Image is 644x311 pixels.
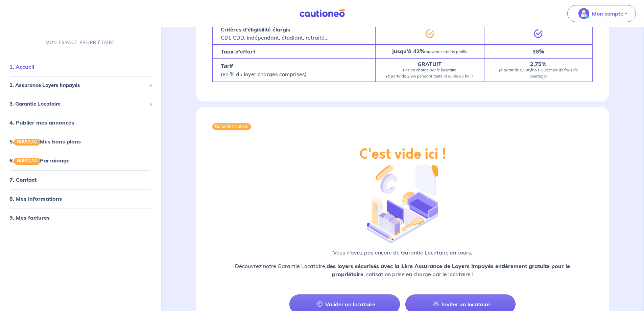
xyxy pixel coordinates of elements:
[567,5,636,22] button: illu_account_valid_menu.svgMon compte
[297,9,348,18] img: Cautioneo
[367,160,438,243] img: illu_empty_gl.png
[212,123,251,130] div: Garantie locataire
[3,97,158,111] div: 3. Garantie Locataire
[426,49,467,54] em: suivant certains profils
[221,63,233,69] strong: Tarif
[386,68,473,79] em: Pris en charge par le locataire (à partir de 2,9% pendant toute la durée du bail)
[212,248,593,257] p: Vous n’avez pas encore de Garantie Locataire en cours.
[499,68,578,79] em: (à partir de 9,90€/mois + 1€/mois de frais de courtage)
[9,82,146,89] span: 2. Assurance Loyers Impayés
[532,48,544,55] strong: 38%
[9,157,70,164] a: 6.NOUVEAUParrainage
[46,39,115,46] p: MON ESPACE PROPRIÉTAIRE
[3,79,158,92] div: 2. Assurance Loyers Impayés
[9,100,146,108] span: 3. Garantie Locataire
[9,119,74,126] a: 4. Publier mes annonces
[3,135,158,148] div: 5.NOUVEAUMes bons plans
[9,195,62,202] a: 8. Mes informations
[3,173,158,186] div: 7. Contact
[221,26,290,33] strong: Critères d’éligibilité élargis
[530,61,546,67] strong: 2,75%
[3,116,158,129] div: 4. Publier mes annonces
[212,262,593,278] p: Découvrez notre Garantie Locataire, , cotisation prise en charge par le locataire :
[359,146,446,162] h2: C'est vide ici !
[9,214,50,221] a: 9. Mes factures
[3,60,158,73] div: 1. Accueil
[392,48,425,54] strong: Jusqu’à 42%
[592,9,623,18] p: Mon compte
[3,210,158,224] div: 9. Mes factures
[221,62,307,78] p: (en % du loyer charges comprises)
[327,263,570,277] strong: des loyers sécurisés avec la 1ère Assurance de Loyers Impayés entièrement gratuite pour le propri...
[9,176,37,183] a: 7. Contact
[221,48,255,55] strong: Taux d’effort
[578,8,589,19] img: illu_account_valid_menu.svg
[3,192,158,205] div: 8. Mes informations
[9,63,34,70] a: 1. Accueil
[9,138,81,145] a: 5.NOUVEAUMes bons plans
[3,154,158,167] div: 6.NOUVEAUParrainage
[221,25,329,42] p: CDI, CDD, indépendant, étudiant, retraité...
[418,61,442,67] strong: GRATUIT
